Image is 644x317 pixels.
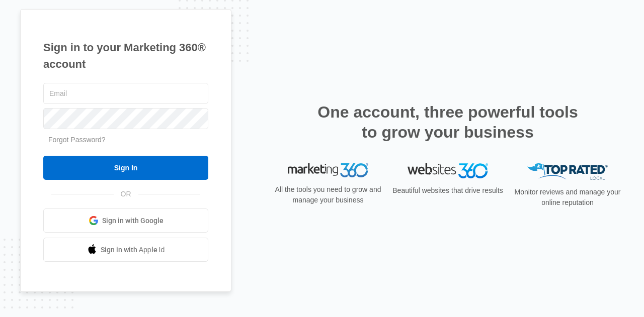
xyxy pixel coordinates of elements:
[48,136,106,144] a: Forgot Password?
[43,83,208,104] input: Email
[43,208,208,233] a: Sign in with Google
[102,216,164,226] span: Sign in with Google
[314,102,581,142] h2: One account, three powerful tools to grow your business
[101,245,165,255] span: Sign in with Apple Id
[511,187,624,208] p: Monitor reviews and manage your online reputation
[114,189,138,199] span: OR
[43,156,208,180] input: Sign In
[43,39,208,72] h1: Sign in to your Marketing 360® account
[288,163,368,177] img: Marketing 360
[527,163,608,180] img: Top Rated Local
[272,184,384,205] p: All the tools you need to grow and manage your business
[391,185,504,196] p: Beautiful websites that drive results
[408,163,488,178] img: Websites 360
[43,238,208,262] a: Sign in with Apple Id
